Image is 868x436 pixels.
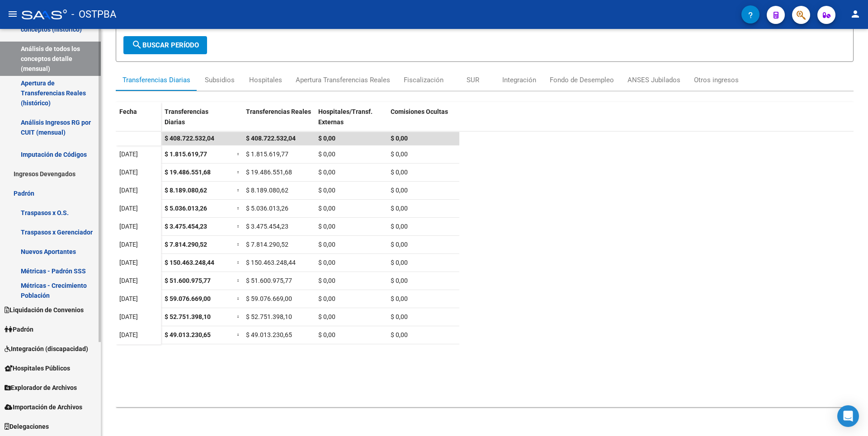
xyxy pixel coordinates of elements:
div: Apertura Transferencias Reales [296,75,390,85]
span: Buscar Período [132,41,199,49]
div: Subsidios [205,75,235,85]
datatable-header-cell: Comisiones Ocultas [387,102,459,140]
span: Importación de Archivos [5,402,82,412]
span: Comisiones Ocultas [391,108,448,115]
div: Open Intercom Messenger [837,405,859,427]
span: $ 0,00 [318,259,335,266]
span: $ 0,00 [318,150,335,158]
span: $ 408.722.532,04 [165,135,214,142]
span: Explorador de Archivos [5,383,77,393]
span: [DATE] [119,187,138,194]
span: $ 51.600.975,77 [246,277,292,284]
span: = [237,150,241,158]
span: $ 7.814.290,52 [165,241,207,248]
span: $ 59.076.669,00 [246,295,292,302]
span: $ 1.815.619,77 [246,150,288,158]
span: Integración (discapacidad) [5,344,88,354]
div: Hospitales [249,75,282,85]
span: Liquidación de Convenios [5,305,84,315]
span: Hospitales/Transf. Externas [318,108,373,126]
span: [DATE] [119,205,138,212]
span: $ 408.722.532,04 [246,135,296,142]
span: = [237,295,241,302]
mat-icon: person [850,9,861,19]
span: [DATE] [119,313,138,320]
span: [DATE] [119,169,138,176]
span: $ 0,00 [318,295,335,302]
span: $ 0,00 [318,205,335,212]
span: Fecha [119,108,137,115]
span: $ 0,00 [391,187,408,194]
datatable-header-cell: Hospitales/Transf. Externas [315,102,387,140]
mat-icon: search [132,39,142,50]
div: Integración [502,75,536,85]
span: $ 0,00 [391,295,408,302]
datatable-header-cell: Transferencias Reales [242,102,315,140]
span: $ 0,00 [391,259,408,266]
span: $ 52.751.398,10 [246,313,292,320]
button: Buscar Período [123,36,207,54]
span: $ 0,00 [391,150,408,158]
span: $ 0,00 [318,277,335,284]
span: $ 0,00 [391,169,408,176]
mat-icon: menu [7,9,18,19]
div: Otros ingresos [694,75,739,85]
span: $ 150.463.248,44 [165,259,214,266]
span: [DATE] [119,259,138,266]
span: - OSTPBA [71,5,116,24]
span: $ 0,00 [318,187,335,194]
span: Transferencias Diarias [165,108,208,126]
span: Delegaciones [5,422,49,431]
span: [DATE] [119,223,138,230]
span: = [237,241,241,248]
span: = [237,223,241,230]
span: $ 0,00 [318,313,335,320]
span: [DATE] [119,331,138,338]
span: $ 7.814.290,52 [246,241,288,248]
span: Padrón [5,324,33,334]
span: $ 0,00 [391,223,408,230]
span: = [237,259,241,266]
div: Fondo de Desempleo [550,75,614,85]
span: = [237,205,241,212]
span: $ 19.486.551,68 [165,169,211,176]
div: SUR [467,75,479,85]
span: $ 8.189.080,62 [246,187,288,194]
span: $ 0,00 [391,313,408,320]
datatable-header-cell: Transferencias Diarias [161,102,233,140]
span: [DATE] [119,150,138,158]
span: $ 0,00 [318,241,335,248]
span: $ 5.036.013,26 [246,205,288,212]
span: $ 0,00 [318,223,335,230]
span: Transferencias Reales [246,108,311,115]
span: = [237,331,241,338]
span: $ 0,00 [318,135,335,142]
span: $ 0,00 [391,241,408,248]
span: $ 59.076.669,00 [165,295,211,302]
span: $ 0,00 [391,205,408,212]
span: $ 52.751.398,10 [165,313,211,320]
span: $ 49.013.230,65 [165,331,211,338]
span: = [237,277,241,284]
span: [DATE] [119,295,138,302]
span: $ 0,00 [391,331,408,338]
div: Fiscalización [404,75,443,85]
datatable-header-cell: Fecha [116,102,161,140]
span: = [237,169,241,176]
span: $ 51.600.975,77 [165,277,211,284]
span: = [237,313,241,320]
span: $ 49.013.230,65 [246,331,292,338]
div: ANSES Jubilados [627,75,680,85]
span: $ 0,00 [318,331,335,338]
span: $ 8.189.080,62 [165,187,207,194]
span: Hospitales Públicos [5,363,70,373]
span: $ 0,00 [318,169,335,176]
span: $ 19.486.551,68 [246,169,292,176]
span: $ 1.815.619,77 [165,150,207,158]
span: $ 150.463.248,44 [246,259,296,266]
span: $ 5.036.013,26 [165,205,207,212]
span: [DATE] [119,277,138,284]
span: $ 3.475.454,23 [246,223,288,230]
span: [DATE] [119,241,138,248]
span: $ 0,00 [391,135,408,142]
